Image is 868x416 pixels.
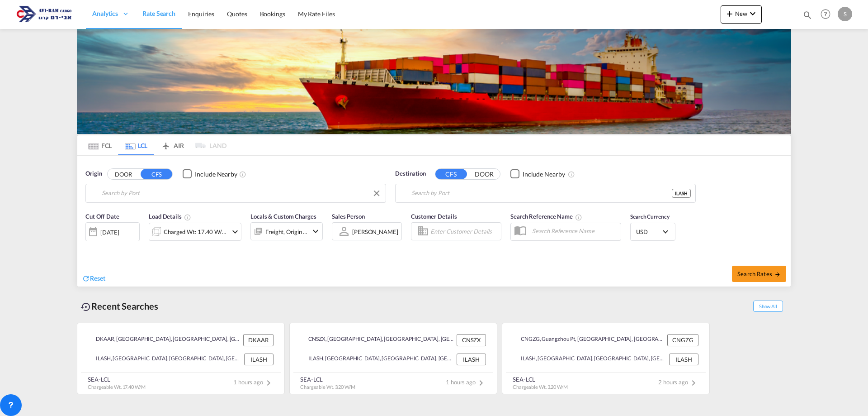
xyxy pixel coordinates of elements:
[183,169,237,179] md-checkbox: Checkbox No Ink
[141,169,172,179] button: CFS
[154,135,190,155] md-tab-item: AIR
[77,296,162,316] div: Recent Searches
[658,378,699,386] span: 2 hours ago
[411,213,457,220] span: Customer Details
[263,378,274,388] md-icon: icon-chevron-right
[233,378,274,386] span: 1 hours ago
[774,271,781,277] md-icon: icon-arrow-right
[82,274,90,282] md-icon: icon-refresh
[85,222,140,241] div: [DATE]
[435,169,467,179] button: CFS
[142,10,175,17] span: Rate Search
[239,171,246,178] md-icon: Unchecked: Ignores neighbouring ports when fetching rates.Checked : Includes neighbouring ports w...
[457,334,486,346] div: CNSZX
[92,9,118,18] span: Analytics
[265,225,308,238] div: Freight Origin Destination
[82,135,118,155] md-tab-item: FCL
[818,6,838,23] div: Help
[227,10,247,18] span: Quotes
[88,334,241,346] div: DKAAR, Aarhus, Denmark, Northern Europe, Europe
[396,184,695,202] md-input-container: Ashdod, ILASH
[149,213,191,220] span: Load Details
[802,10,812,20] md-icon: icon-magnify
[118,135,154,155] md-tab-item: LCL
[468,169,500,179] button: DOOR
[446,378,486,386] span: 1 hours ago
[243,334,274,346] div: DKAAR
[298,10,335,18] span: My Rate Files
[667,334,698,346] div: CNGZG
[502,323,710,394] recent-search-card: CNGZG, Guangzhou Pt, [GEOGRAPHIC_DATA], [GEOGRAPHIC_DATA], [GEOGRAPHIC_DATA] & [GEOGRAPHIC_DATA],...
[510,169,565,179] md-checkbox: Checkbox No Ink
[88,375,146,383] div: SEA-LCL
[184,214,191,221] md-icon: Chargeable Weight
[753,301,783,312] span: Show All
[737,270,781,277] span: Search Rates
[85,213,119,220] span: Cut Off Date
[838,7,852,21] div: S
[260,10,285,18] span: Bookings
[88,354,242,365] div: ILASH, Ashdod, Israel, Levante, Middle East
[86,184,386,202] md-input-container: Aarhus, DKAAR
[301,334,454,346] div: CNSZX, Shenzhen, GD, China, Greater China & Far East Asia, Asia Pacific
[476,378,486,388] md-icon: icon-chevron-right
[310,226,321,237] md-icon: icon-chevron-down
[149,223,241,241] div: Charged Wt: 17.40 W/Micon-chevron-down
[395,169,426,178] span: Destination
[230,226,241,237] md-icon: icon-chevron-down
[724,8,735,19] md-icon: icon-plus 400-fg
[85,240,92,253] md-datepicker: Select
[14,4,75,24] img: 166978e0a5f911edb4280f3c7a976193.png
[300,384,355,390] span: Chargeable Wt. 3.20 W/M
[636,228,661,236] span: USD
[528,224,621,238] input: Search Reference Name
[332,213,365,220] span: Sales Person
[513,334,665,346] div: CNGZG, Guangzhou Pt, GD, China, Greater China & Far East Asia, Asia Pacific
[160,140,171,147] md-icon: icon-airplane
[80,301,91,312] md-icon: icon-backup-restore
[82,135,226,155] md-pagination-wrapper: Use the left and right arrow keys to navigate between tabs
[669,354,698,365] div: ILASH
[90,274,105,282] span: Reset
[721,5,762,24] button: icon-plus 400-fgNewicon-chevron-down
[818,6,833,22] span: Help
[630,213,670,220] span: Search Currency
[82,274,105,284] div: icon-refreshReset
[370,186,383,200] button: Clear Input
[164,225,227,238] div: Charged Wt: 17.40 W/M
[352,228,398,235] div: [PERSON_NAME]
[289,323,497,394] recent-search-card: CNSZX, [GEOGRAPHIC_DATA], [GEOGRAPHIC_DATA], [GEOGRAPHIC_DATA], [GEOGRAPHIC_DATA] & [GEOGRAPHIC_D...
[802,10,812,24] div: icon-magnify
[250,222,323,240] div: Freight Origin Destinationicon-chevron-down
[430,225,498,238] input: Enter Customer Details
[108,169,139,179] button: DOOR
[188,10,214,18] span: Enquiries
[77,156,791,287] div: Origin DOOR CFS Checkbox No InkUnchecked: Ignores neighbouring ports when fetching rates.Checked ...
[195,170,237,179] div: Include Nearby
[300,375,355,383] div: SEA-LCL
[244,354,274,365] div: ILASH
[575,214,582,221] md-icon: Your search will be saved by the below given name
[457,354,486,365] div: ILASH
[513,375,568,383] div: SEA-LCL
[732,266,786,282] button: Search Ratesicon-arrow-right
[523,170,565,179] div: Include Nearby
[351,225,399,238] md-select: Sales Person: SAAR ZEHAVIAN
[724,10,758,17] span: New
[77,323,285,394] recent-search-card: DKAAR, [GEOGRAPHIC_DATA], [GEOGRAPHIC_DATA], [GEOGRAPHIC_DATA], [GEOGRAPHIC_DATA] DKAARILASH, [GE...
[85,169,102,178] span: Origin
[635,225,670,238] md-select: Select Currency: $ USDUnited States Dollar
[747,8,758,19] md-icon: icon-chevron-down
[411,186,672,200] input: Search by Port
[100,228,119,236] div: [DATE]
[510,213,582,220] span: Search Reference Name
[88,384,146,390] span: Chargeable Wt. 17.40 W/M
[250,213,316,220] span: Locals & Custom Charges
[513,384,568,390] span: Chargeable Wt. 3.20 W/M
[77,29,791,134] img: LCL+%26+FCL+BACKGROUND.png
[568,171,575,178] md-icon: Unchecked: Ignores neighbouring ports when fetching rates.Checked : Includes neighbouring ports w...
[672,189,691,198] div: ILASH
[513,354,667,365] div: ILASH, Ashdod, Israel, Levante, Middle East
[688,378,699,388] md-icon: icon-chevron-right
